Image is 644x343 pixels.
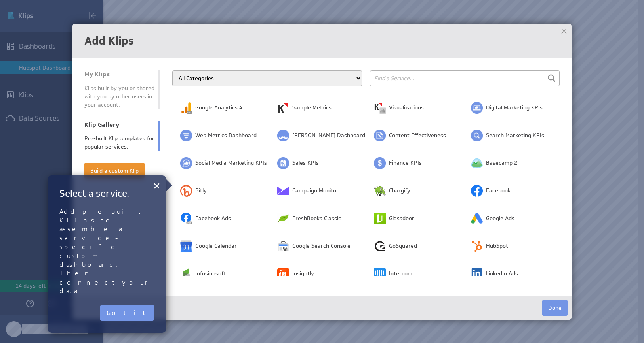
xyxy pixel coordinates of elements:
img: image4203343126471956075.png [374,213,386,224]
img: image2563615312826291593.png [374,240,386,252]
img: image5117197766309347828.png [374,130,386,141]
div: My Klips [84,70,154,78]
button: Close [153,178,160,194]
img: image3522292994667009732.png [277,213,289,224]
span: Finance KPIs [389,159,422,167]
span: Bitly [195,187,207,195]
span: Visualizations [389,104,424,112]
img: image4858805091178672087.png [180,268,192,280]
span: Glassdoor [389,215,414,222]
span: Facebook [486,187,511,195]
span: Sales KPIs [292,159,319,167]
img: image1810292984256751319.png [277,157,289,169]
img: image8320012023144177748.png [180,185,192,197]
span: GoSquared [389,242,417,250]
img: image2048842146512654208.png [277,130,289,141]
img: image1443927121734523965.png [277,102,289,114]
img: image286808521443149053.png [374,157,386,169]
span: Google Search Console [292,242,351,250]
img: image8417636050194330799.png [471,213,483,224]
span: Web Metrics Dashboard [195,132,257,139]
span: Content Effectiveness [389,132,446,139]
button: Got it [100,305,154,321]
img: image4693762298343897077.png [180,240,192,252]
img: image259683944446962572.png [471,157,483,169]
img: image8284517391661430187.png [277,268,289,280]
div: Klips built by you or shared with you by other users in your account. [84,84,154,109]
h2: Select a service. [59,187,154,200]
span: Google Calendar [195,242,237,250]
span: LinkedIn Ads [486,270,518,278]
img: image6347507244920034643.png [277,185,289,197]
button: Build a custom Klip [84,163,145,179]
img: image3296276360446815218.png [374,268,386,280]
h1: Add Klips [84,36,560,47]
img: image52590220093943300.png [471,130,483,141]
span: Intercom [389,270,412,278]
img: image729517258887019810.png [471,185,483,197]
img: image6502031566950861830.png [180,102,192,114]
img: image4712442411381150036.png [471,102,483,114]
button: Done [542,300,568,316]
span: Facebook Ads [195,215,231,222]
span: Google Ads [486,215,514,222]
span: Search Marketing KPIs [486,132,544,139]
div: Pre-built Klip templates for popular services. [84,134,154,151]
div: Klip Gallery [84,121,154,129]
span: Chargify [389,187,410,195]
span: HubSpot [486,242,508,250]
span: Infusionsoft [195,270,225,278]
img: image5288152894157907875.png [374,102,386,114]
img: image2282773393747061076.png [277,240,289,252]
img: image2754833655435752804.png [180,213,192,224]
input: Find a Service... [370,70,560,86]
span: Sample Metrics [292,104,332,112]
p: Add pre-built Klips to assemble a service-specific custom dashboard. Then connect your data. [59,207,154,296]
span: Insightly [292,270,314,278]
span: Google Analytics 4 [195,104,242,112]
span: FreshBooks Classic [292,215,341,222]
img: image7785814661071211034.png [180,130,192,141]
img: image8669511407265061774.png [180,157,192,169]
img: image1858912082062294012.png [471,268,483,280]
img: image4788249492605619304.png [471,240,483,252]
span: Digital Marketing KPIs [486,104,543,112]
img: image2261544860167327136.png [374,185,386,197]
span: Social Media Marketing KPIs [195,159,267,167]
span: Campaign Monitor [292,187,339,195]
span: Basecamp 2 [486,159,517,167]
span: [PERSON_NAME] Dashboard [292,132,365,139]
